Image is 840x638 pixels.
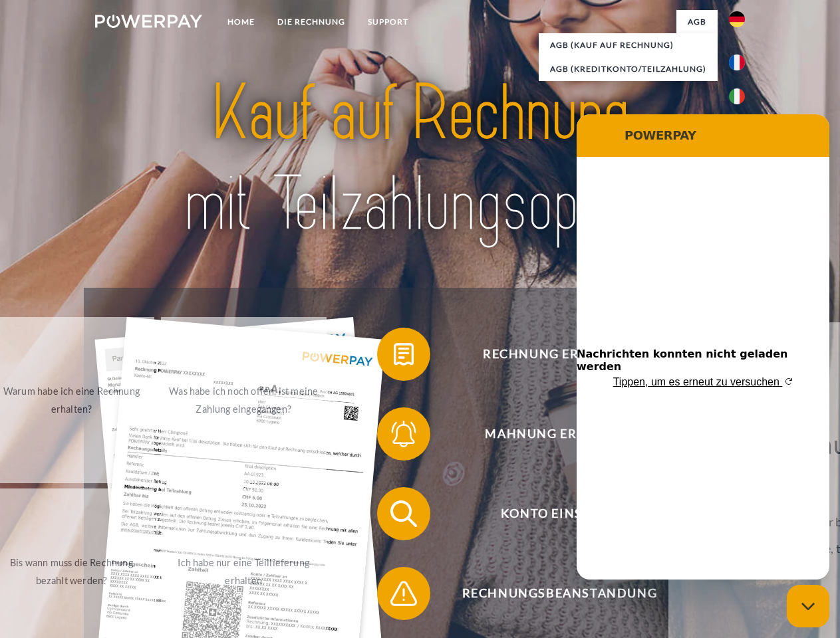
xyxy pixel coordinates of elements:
img: qb_warning.svg [387,577,420,610]
img: fr [729,54,745,70]
button: Konto einsehen [377,487,723,540]
a: Was habe ich noch offen, ist meine Zahlung eingegangen? [161,317,327,483]
span: Konto einsehen [396,487,722,540]
iframe: Messaging-Fenster [577,114,829,580]
img: qb_search.svg [387,497,420,530]
iframe: Schaltfläche zum Öffnen des Messaging-Fensters [787,585,829,627]
a: agb [676,10,718,34]
img: it [729,88,745,104]
button: Rechnungsbeanstandung [377,567,723,620]
a: AGB (Kauf auf Rechnung) [539,33,718,57]
a: DIE RECHNUNG [266,10,356,34]
div: Ich habe nur eine Teillieferung erhalten [169,554,319,589]
a: AGB (Kreditkonto/Teilzahlung) [539,57,718,81]
img: title-powerpay_de.svg [127,64,713,255]
img: de [729,11,745,27]
div: Was habe ich noch offen, ist meine Zahlung eingegangen? [169,382,319,418]
span: Rechnungsbeanstandung [396,567,722,620]
a: SUPPORT [356,10,420,34]
a: Home [216,10,266,34]
img: logo-powerpay-white.svg [95,15,202,28]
